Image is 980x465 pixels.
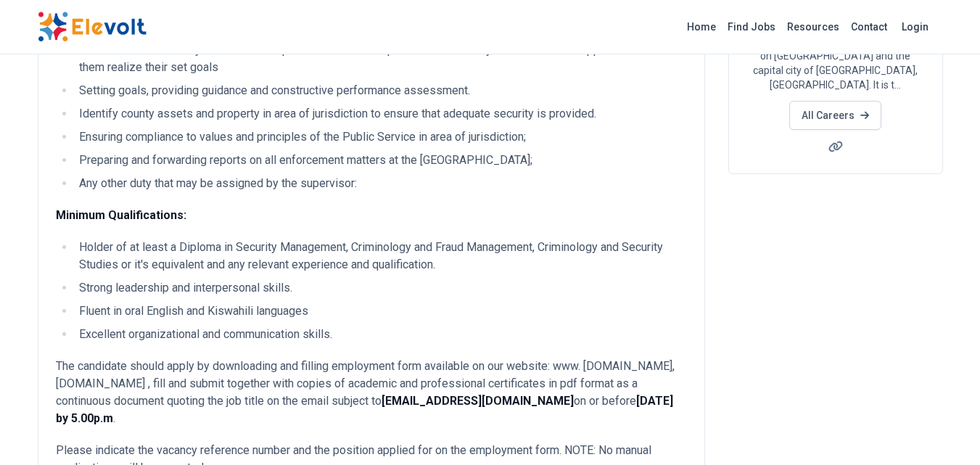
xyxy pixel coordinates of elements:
li: Any other duty that may be assigned by the supervisor: [75,175,687,192]
a: All Careers [789,101,881,130]
li: Ensuring compliance to values and principles of the Public Service in area of jurisdiction; [75,128,687,146]
a: Home [681,15,722,38]
li: Preparing and forwarding reports on all enforcement matters at the [GEOGRAPHIC_DATA]; [75,152,687,169]
li: Liaise with other County Government Departments to ensure provision of security assistance and su... [75,41,687,76]
strong: Minimum Qualifications: [56,208,186,222]
li: Strong leadership and interpersonal skills. [75,279,687,297]
img: Elevolt [38,12,147,42]
iframe: Chat Widget [907,395,980,465]
a: Resources [781,15,845,38]
li: Setting goals, providing guidance and constructive performance assessment. [75,82,687,99]
li: Excellent organizational and communication skills. [75,326,687,343]
a: Find Jobs [722,15,781,38]
strong: [EMAIL_ADDRESS][DOMAIN_NAME] [382,394,574,408]
a: Contact [845,15,893,38]
p: The candidate should apply by downloading and filling employment form available on our website: w... [56,358,687,427]
li: Holder of at least a Diploma in Security Management, Criminology and Fraud Management, Criminolog... [75,239,687,273]
li: Identify county assets and property in area of jurisdiction to ensure that adequate security is p... [75,105,687,123]
li: Fluent in oral English and Kiswahili languages [75,303,687,320]
a: Login [893,12,937,41]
